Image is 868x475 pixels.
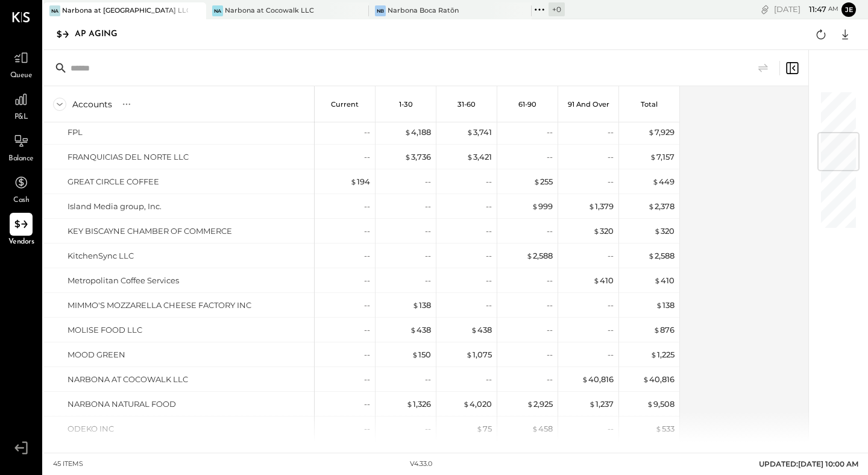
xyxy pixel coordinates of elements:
[608,176,614,187] div: --
[467,151,492,163] div: 3,421
[486,374,492,385] div: --
[425,225,431,237] div: --
[533,176,553,187] div: 255
[802,4,826,15] span: 11 : 47
[526,251,533,260] span: $
[593,226,600,236] span: $
[547,151,553,163] div: --
[608,423,614,435] div: --
[350,176,370,187] div: 194
[486,250,492,262] div: --
[412,350,418,359] span: $
[364,250,370,262] div: --
[759,3,771,16] div: copy link
[608,300,614,311] div: --
[364,349,370,360] div: --
[648,201,675,212] div: 2,378
[425,176,431,187] div: --
[648,201,655,211] span: $
[364,398,370,410] div: --
[466,350,473,359] span: $
[458,100,476,109] p: 31-60
[68,127,83,138] div: FPL
[463,398,492,410] div: 4,020
[14,112,28,123] span: P&L
[655,424,662,433] span: $
[1,88,42,123] a: P&L
[547,374,553,385] div: --
[656,300,662,310] span: $
[608,151,614,163] div: --
[1,171,42,206] a: Cash
[68,151,189,163] div: FRANQUICIAS DEL NORTE LLC
[364,374,370,385] div: --
[774,4,838,15] div: [DATE]
[331,100,359,109] p: Current
[471,324,492,336] div: 438
[364,423,370,435] div: --
[404,127,431,138] div: 4,188
[608,324,614,336] div: --
[608,250,614,262] div: --
[532,201,553,212] div: 999
[364,225,370,237] div: --
[364,300,370,311] div: --
[471,325,477,335] span: $
[412,300,419,310] span: $
[53,459,83,469] div: 45 items
[364,324,370,336] div: --
[650,349,675,360] div: 1,225
[364,275,370,286] div: --
[406,399,413,409] span: $
[641,100,658,109] p: Total
[582,374,614,385] div: 40,816
[647,399,653,409] span: $
[648,127,655,137] span: $
[841,2,856,17] button: Je
[588,201,614,212] div: 1,379
[13,195,29,206] span: Cash
[75,25,130,44] div: AP Aging
[593,275,600,285] span: $
[547,127,553,138] div: --
[476,423,492,435] div: 75
[547,349,553,360] div: --
[466,349,492,360] div: 1,075
[486,225,492,237] div: --
[654,226,661,236] span: $
[467,152,473,162] span: $
[410,324,431,336] div: 438
[412,349,431,360] div: 150
[72,98,112,110] div: Accounts
[1,213,42,248] a: Vendors
[547,300,553,311] div: --
[653,325,660,335] span: $
[68,349,125,360] div: MOOD GREEN
[486,275,492,286] div: --
[532,423,553,435] div: 458
[652,176,675,187] div: 449
[486,176,492,187] div: --
[547,275,553,286] div: --
[652,177,659,186] span: $
[828,5,838,13] span: am
[49,5,60,16] div: Na
[653,324,675,336] div: 876
[549,2,565,16] div: + 0
[364,127,370,138] div: --
[648,250,675,262] div: 2,588
[608,127,614,138] div: --
[225,6,314,16] div: Narbona at Cocowalk LLC
[476,424,483,433] span: $
[68,275,179,286] div: Metropolitan Coffee Services
[588,201,595,211] span: $
[425,374,431,385] div: --
[593,275,614,286] div: 410
[68,201,162,212] div: Island Media group, Inc.
[1,130,42,165] a: Balance
[404,127,411,137] span: $
[526,250,553,262] div: 2,588
[425,201,431,212] div: --
[643,374,649,384] span: $
[656,300,675,311] div: 138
